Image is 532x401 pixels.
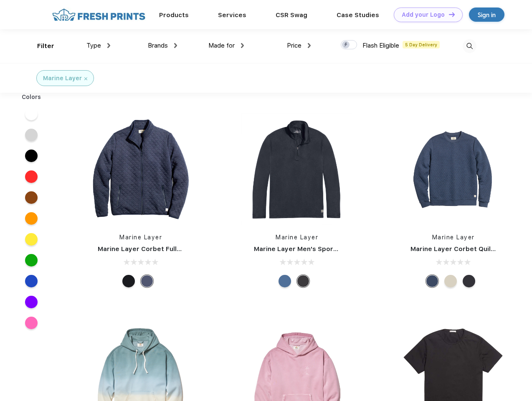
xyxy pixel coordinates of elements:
div: Add your Logo [402,11,445,18]
div: Charcoal [463,275,475,287]
div: Black [122,275,135,287]
img: func=resize&h=266 [85,114,196,225]
div: Colors [15,93,48,102]
a: Marine Layer Men's Sport Quarter Zip [254,245,375,253]
div: Charcoal [297,275,309,287]
img: filter_cancel.svg [84,77,87,80]
a: Marine Layer [119,234,162,241]
img: DT [449,12,455,17]
img: dropdown.png [174,43,177,48]
span: Price [287,42,301,49]
span: Brands [148,42,168,49]
img: func=resize&h=266 [241,114,352,225]
div: Deep Denim [279,275,291,287]
img: dropdown.png [107,43,110,48]
img: dropdown.png [308,43,311,48]
a: Marine Layer [276,234,318,241]
img: desktop_search.svg [463,39,476,53]
span: 5 Day Delivery [403,41,440,48]
a: Sign in [469,8,504,22]
a: Services [218,11,246,19]
img: dropdown.png [241,43,244,48]
div: Sign in [478,10,496,20]
div: Filter [37,41,54,51]
div: Marine Layer [43,74,82,83]
span: Type [86,42,101,49]
a: Marine Layer Corbet Full-Zip Jacket [98,245,213,253]
div: Oat Heather [444,275,457,287]
div: Navy [141,275,153,287]
span: Made for [208,42,235,49]
a: Products [159,11,189,19]
a: CSR Swag [276,11,307,19]
img: fo%20logo%202.webp [50,8,148,22]
img: func=resize&h=266 [398,114,509,225]
div: Navy Heather [426,275,438,287]
a: Marine Layer [432,234,475,241]
span: Flash Eligible [362,42,399,49]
